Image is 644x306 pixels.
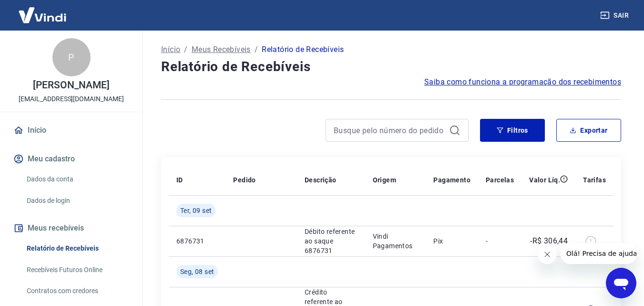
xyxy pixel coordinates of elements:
a: Dados de login [23,191,131,211]
button: Meus recebíveis [11,218,131,239]
a: Início [11,120,131,141]
button: Exportar [556,119,621,142]
img: Vindi [11,0,73,30]
span: Olá! Precisa de ajuda? [6,7,80,14]
p: Parcelas [486,175,514,185]
p: Origem [373,175,396,185]
p: [EMAIL_ADDRESS][DOMAIN_NAME] [19,94,124,104]
a: Relatório de Recebíveis [23,239,131,258]
a: Contratos com credores [23,281,131,301]
h4: Relatório de Recebíveis [161,57,621,76]
span: Seg, 08 set [180,267,214,276]
input: Busque pelo número do pedido [334,123,445,137]
iframe: Botão para abrir a janela de mensagens [606,268,636,298]
span: Ter, 09 set [180,206,212,215]
p: Pedido [233,175,256,185]
p: Pagamento [433,175,470,185]
iframe: Mensagem da empresa [561,243,636,264]
p: -R$ 306,44 [530,235,568,247]
p: Vindi Pagamentos [373,232,419,251]
p: - [486,236,514,246]
p: 6876731 [176,236,218,246]
a: Dados da conta [23,169,131,189]
a: Meus Recebíveis [192,44,251,55]
button: Sair [598,7,633,24]
p: ID [176,175,183,185]
a: Recebíveis Futuros Online [23,260,131,280]
a: Saiba como funciona a programação dos recebimentos [424,76,621,88]
p: Pix [433,236,470,246]
div: P [52,38,91,76]
p: Relatório de Recebíveis [262,44,344,55]
button: Meu cadastro [11,148,131,169]
p: Débito referente ao saque 6876731 [305,227,358,255]
a: Início [161,44,180,55]
button: Filtros [480,119,545,142]
p: / [255,44,258,55]
p: Descrição [305,175,337,185]
p: / [184,44,187,55]
iframe: Fechar mensagem [538,245,557,264]
p: Tarifas [583,175,606,185]
p: Valor Líq. [529,175,560,185]
p: [PERSON_NAME] [33,80,109,90]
